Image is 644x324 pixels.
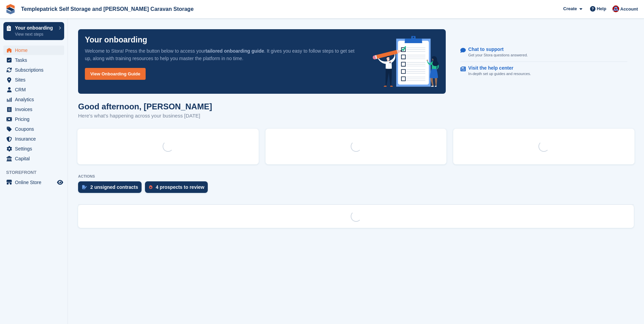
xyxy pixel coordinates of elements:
[468,52,528,58] p: Get your Stora questions answered.
[15,55,56,65] span: Tasks
[78,112,212,120] p: Here's what's happening across your business [DATE]
[85,36,147,44] p: Your onboarding
[460,43,627,62] a: Chat to support Get your Stora questions answered.
[3,75,64,85] a: menu
[56,178,64,186] a: Preview store
[15,105,56,114] span: Invoices
[3,178,64,187] a: menu
[3,95,64,104] a: menu
[3,144,64,154] a: menu
[5,4,16,14] img: stora-icon-8386f47178a22dfd0bd8f6a31ec36ba5ce8667c1dd55bd0f319d3a0aa187defe.svg
[90,184,138,190] div: 2 unsigned contracts
[15,31,55,37] p: View next steps
[460,62,627,80] a: Visit the help center In-depth set up guides and resources.
[149,185,152,189] img: prospect-51fa495bee0391a8d652442698ab0144808aea92771e9ea1ae160a38d050c398.svg
[145,181,211,196] a: 4 prospects to review
[468,65,526,71] p: Visit the help center
[15,25,55,30] p: Your onboarding
[3,134,64,144] a: menu
[18,3,196,15] a: Templepatrick Self Storage and [PERSON_NAME] Caravan Storage
[620,6,638,13] span: Account
[3,55,64,65] a: menu
[78,102,212,111] h1: Good afternoon, [PERSON_NAME]
[3,65,64,75] a: menu
[3,124,64,134] a: menu
[15,85,56,94] span: CRM
[85,47,362,62] p: Welcome to Stora! Press the button below to access your . It gives you easy to follow steps to ge...
[15,95,56,104] span: Analytics
[78,181,145,196] a: 2 unsigned contracts
[15,144,56,154] span: Settings
[612,5,619,12] img: Leigh
[15,124,56,134] span: Coupons
[563,5,577,12] span: Create
[6,169,68,176] span: Storefront
[15,154,56,163] span: Capital
[78,174,634,179] p: ACTIONS
[156,184,204,190] div: 4 prospects to review
[15,178,56,187] span: Online Store
[3,85,64,94] a: menu
[468,71,531,77] p: In-depth set up guides and resources.
[3,22,64,40] a: Your onboarding View next steps
[3,46,64,55] a: menu
[82,185,87,189] img: contract_signature_icon-13c848040528278c33f63329250d36e43548de30e8caae1d1a13099fd9432cc5.svg
[468,47,522,52] p: Chat to support
[3,114,64,124] a: menu
[3,105,64,114] a: menu
[373,36,439,87] img: onboarding-info-6c161a55d2c0e0a8cae90662b2fe09162a5109e8cc188191df67fb4f79e88e88.svg
[15,75,56,85] span: Sites
[3,154,64,163] a: menu
[15,114,56,124] span: Pricing
[85,68,146,80] a: View Onboarding Guide
[15,134,56,144] span: Insurance
[15,46,56,55] span: Home
[597,5,606,12] span: Help
[205,48,264,54] strong: tailored onboarding guide
[15,65,56,75] span: Subscriptions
